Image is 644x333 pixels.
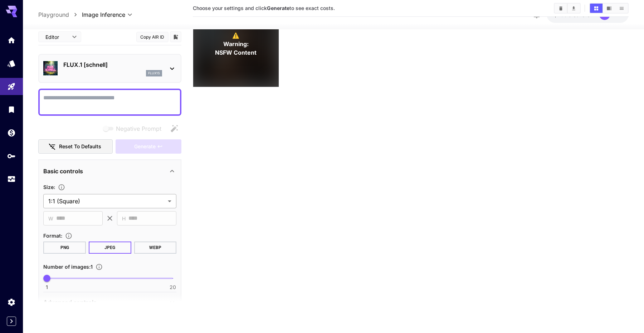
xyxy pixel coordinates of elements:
span: ⚠️ [233,31,240,40]
button: Show media in grid view [590,4,602,13]
button: WEBP [134,241,177,253]
div: Playground [7,82,16,91]
div: FLUX.1 [schnell]flux1s [43,58,176,79]
button: Download All [567,4,580,13]
div: Clear AllDownload All [554,3,581,14]
button: Reset to defaults [38,139,113,154]
div: Show media in grid viewShow media in video viewShow media in list view [589,3,629,14]
div: Library [7,105,16,114]
span: 1 [46,284,48,291]
div: Wallet [7,128,16,137]
span: credits left [569,12,594,18]
p: flux1s [148,71,160,76]
span: Format : [43,232,62,238]
p: FLUX.1 [schnell] [63,60,162,69]
span: NSFW Content [215,48,257,57]
button: Show media in list view [615,4,628,13]
span: Editor [45,33,68,41]
a: Playground [38,10,69,19]
button: Show media in video view [603,4,615,13]
button: Specify how many images to generate in a single request. Each image generation will be charged se... [93,263,106,270]
button: JPEG [89,241,131,253]
div: Settings [7,298,16,307]
span: 1:1 (Square) [48,197,165,205]
span: $1.98 [554,12,569,18]
div: Usage [7,175,16,184]
button: Choose the file format for the output image. [62,232,75,239]
span: Number of images : 1 [43,263,93,269]
span: Choose your settings and click to see exact costs. [193,5,335,11]
div: Home [7,36,16,45]
span: H [122,214,126,222]
button: Adjust the dimensions of the generated image by specifying its width and height in pixels, or sel... [55,184,68,191]
span: W [48,214,53,222]
button: Copy AIR ID [136,31,169,42]
p: Basic controls [43,166,83,175]
span: Warning: [223,40,249,48]
span: 20 [170,284,176,291]
span: Image Inference [82,10,125,19]
button: PNG [43,241,86,253]
span: Negative Prompt [116,124,161,133]
button: Add to library [172,33,179,41]
div: Basic controls [43,162,176,179]
button: Expand sidebar [7,317,16,326]
div: API Keys [7,151,16,160]
div: Models [7,59,16,68]
nav: breadcrumb [38,10,82,19]
span: Size : [43,184,55,190]
button: Clear All [555,4,567,13]
span: Negative prompts are not compatible with the selected model. [102,124,167,133]
b: Generate [267,5,289,11]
